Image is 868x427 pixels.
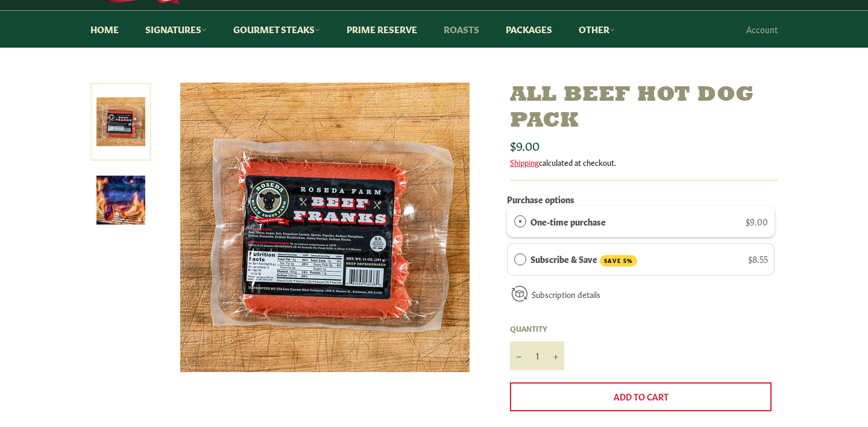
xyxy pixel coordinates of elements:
[335,11,429,48] a: Prime Reserve
[748,253,768,265] span: $8.55
[494,11,564,48] a: Packages
[600,255,637,267] span: SAVE 5%
[614,390,668,402] span: Add to Cart
[567,11,627,48] a: Other
[507,193,574,205] label: Purchase options
[530,252,638,267] label: Subscribe & Save
[432,11,491,48] a: Roasts
[221,11,332,48] a: Gourmet Steaks
[510,136,539,153] span: $9.00
[546,341,564,370] button: Increase item quantity by one
[510,156,539,168] a: Shipping
[740,11,784,47] a: Account
[530,215,606,228] label: One-time purchase
[78,11,131,48] a: Home
[510,83,778,134] h1: All Beef Hot Dog Pack
[532,288,600,300] a: Subscription details
[133,11,219,48] a: Signatures
[96,176,145,224] img: All Beef Hot Dog Pack
[510,341,528,370] button: Reduce item quantity by one
[746,215,768,227] span: $9.00
[510,382,772,411] button: Add to Cart
[514,252,526,265] div: Subscribe & Save
[180,83,470,372] img: All Beef Hot Dog Pack
[510,323,564,334] label: Quantity
[510,157,778,168] div: calculated at checkout.
[514,215,526,228] div: One-time purchase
